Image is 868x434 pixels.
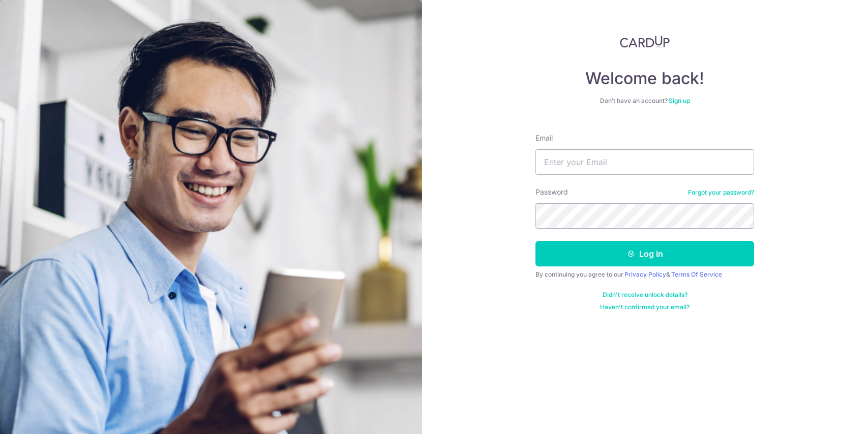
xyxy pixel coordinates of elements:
a: Sign up [669,97,690,104]
a: Didn't receive unlock details? [603,291,687,299]
a: Privacy Policy [624,270,666,278]
a: Haven't confirmed your email? [600,303,690,311]
div: Don’t have an account? [535,97,754,105]
button: Log in [535,241,754,266]
input: Enter your Email [535,149,754,175]
h4: Welcome back! [535,68,754,89]
a: Forgot your password? [688,188,754,197]
a: Terms Of Service [671,270,722,278]
div: By continuing you agree to our & [535,270,754,279]
img: CardUp Logo [620,36,670,48]
label: Email [535,133,553,143]
label: Password [535,187,568,197]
